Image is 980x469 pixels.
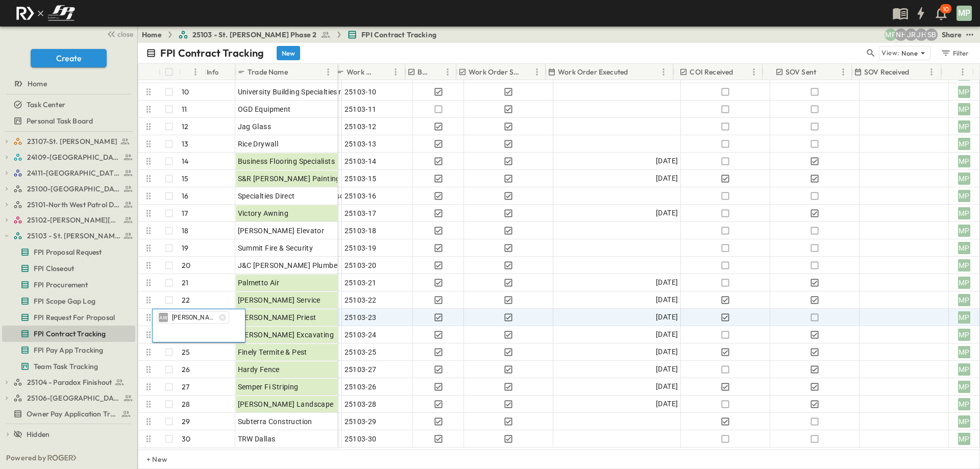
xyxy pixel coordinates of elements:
[469,67,521,77] p: Work Order Sent
[958,120,970,133] div: MP
[13,166,133,180] a: 24111-[GEOGRAPHIC_DATA]
[958,433,970,445] div: MP
[238,260,344,270] span: J&C [PERSON_NAME] Plumbers
[2,358,135,375] div: Team Task Trackingtest
[958,103,970,115] div: MP
[958,294,970,306] div: MP
[558,67,628,77] p: Work Order Executed
[957,66,969,78] button: Menu
[13,198,133,212] a: 25101-North West Patrol Division
[2,309,135,326] div: FPI Request For Proposaltest
[182,364,190,375] p: 26
[2,244,135,260] div: FPI Proposal Requesttest
[27,393,120,403] span: 25106-St. Andrews Parking Lot
[958,259,970,271] div: MP
[925,29,938,41] div: Sterling Barnett (sterling@fpibuilders.com)
[142,30,443,40] nav: breadcrumbs
[958,190,970,202] div: MP
[159,317,167,318] span: AW
[238,347,307,357] span: Finely Termite & Pest
[238,139,279,149] span: Rice Drywall
[345,434,377,444] span: 25103-30
[958,172,970,185] div: MP
[345,191,377,201] span: 25103-16
[27,136,117,146] span: 23107-St. [PERSON_NAME]
[182,139,188,149] p: 13
[964,29,976,41] button: test
[2,278,133,292] a: FPI Procurement
[2,390,135,406] div: 25106-St. Andrews Parking Lottest
[345,416,377,427] span: 25103-29
[690,67,733,77] p: COI Received
[34,345,103,355] span: FPI Pay App Tracking
[238,156,335,166] span: Business Flooring Specialists
[27,429,50,439] span: Hidden
[178,30,331,40] a: 25103 - St. [PERSON_NAME] Phase 2
[901,48,918,58] p: None
[2,407,133,421] a: Owner Pay Application Tracking
[958,346,970,358] div: MP
[656,207,678,219] span: [DATE]
[238,364,280,375] span: Hardy Fence
[238,382,299,392] span: Semper Fi Striping
[182,260,190,270] p: 20
[34,361,98,372] span: Team Task Tracking
[345,104,377,114] span: 25103-11
[940,47,969,59] div: Filter
[345,399,377,409] span: 25103-28
[238,434,276,444] span: TRW Dallas
[2,114,133,128] a: Personal Task Board
[182,295,190,305] p: 22
[34,329,106,339] span: FPI Contract Tracking
[182,104,187,114] p: 11
[13,375,133,389] a: 25104 - Paradox Finishout
[958,155,970,167] div: MP
[945,66,957,78] button: Sort
[345,226,377,236] span: 25103-18
[958,207,970,219] div: MP
[238,104,291,114] span: OGD Equipment
[238,330,334,340] span: [PERSON_NAME] Excavating
[818,66,829,78] button: Sort
[958,225,970,237] div: MP
[958,363,970,376] div: MP
[958,329,970,341] div: MP
[27,100,65,110] span: Task Center
[142,30,162,40] a: Home
[958,242,970,254] div: MP
[146,454,153,464] p: + New
[182,278,188,288] p: 21
[955,5,973,22] button: MP
[656,277,678,288] span: [DATE]
[345,243,377,253] span: 25103-19
[248,67,288,77] p: Trade Name
[238,208,289,218] span: Victory Awning
[34,247,102,257] span: FPI Proposal Request
[958,381,970,393] div: MP
[2,260,135,277] div: FPI Closeouttest
[27,200,120,210] span: 25101-North West Patrol Division
[2,113,135,129] div: Personal Task Boardtest
[347,67,376,77] p: Work Order #
[389,66,402,78] button: Menu
[13,134,133,149] a: 23107-St. [PERSON_NAME]
[656,381,678,392] span: [DATE]
[656,311,678,323] span: [DATE]
[238,278,280,288] span: Palmetto Air
[915,29,927,41] div: Jose Hurtado (jhurtado@fpibuilders.com)
[290,66,301,78] button: Sort
[656,346,678,358] span: [DATE]
[656,172,678,184] span: [DATE]
[345,174,377,184] span: 25103-15
[238,416,312,427] span: Subterra Construction
[2,196,135,213] div: 25101-North West Patrol Divisiontest
[2,327,133,341] a: FPI Contract Tracking
[13,213,133,227] a: 25102-Christ The Redeemer Anglican Church
[2,228,135,244] div: 25103 - St. [PERSON_NAME] Phase 2test
[656,155,678,167] span: [DATE]
[182,174,188,184] p: 15
[182,399,190,409] p: 28
[895,29,907,41] div: Nila Hutcheson (nhutcheson@fpibuilders.com)
[748,66,760,78] button: Menu
[13,182,133,196] a: 25100-Vanguard Prep School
